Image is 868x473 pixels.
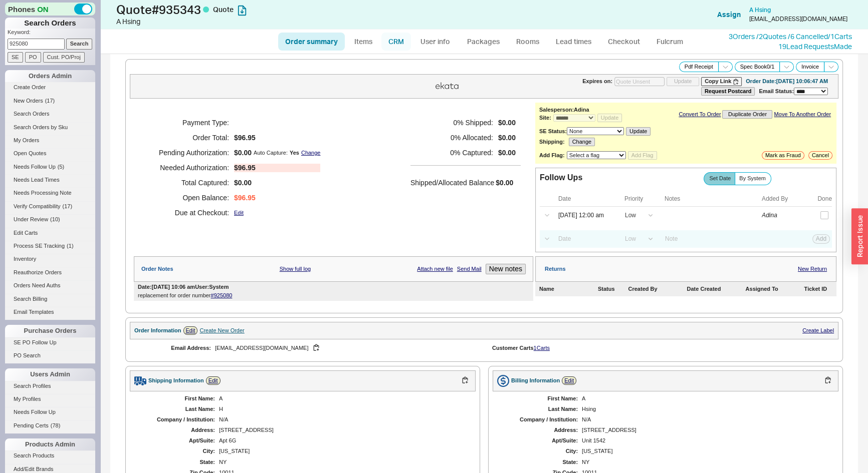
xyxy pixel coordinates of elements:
div: replacement for order number [138,292,529,299]
span: ( 17 ) [45,98,55,104]
div: Date: [DATE] 10:06 am User: System [138,284,229,290]
a: My Orders [5,135,95,146]
div: Address: [140,427,215,433]
div: Hsing [582,406,828,412]
div: Last Name: [140,406,215,412]
a: Convert To Order [679,111,721,118]
b: Shipping: [539,139,565,145]
span: $96.95 [234,164,320,172]
div: Purchase Orders [5,325,95,337]
input: Quote Unsent [614,77,665,87]
h5: Payment Type: [146,115,229,130]
span: Quote [213,5,234,14]
a: Pending Certs(78) [5,420,95,431]
a: /1Carts [828,32,852,41]
input: Search [66,39,93,49]
div: Company / Institution: [140,416,215,423]
div: Status [598,286,626,292]
h1: Search Orders [5,18,95,29]
h5: Shipped/Allocated Balance [410,176,494,190]
b: SE Status: [539,128,567,134]
div: Order Information [134,327,181,334]
a: Attach new file [417,266,453,272]
a: Search Orders [5,109,95,119]
button: Spec Book0/1 [735,62,780,72]
span: Spec Book 0 / 1 [740,64,775,70]
span: Add [816,235,826,242]
button: Add Flag [628,151,657,160]
a: Inventory [5,254,95,264]
a: Create Order [5,82,95,93]
b: Salesperson: Adina [539,107,589,113]
a: Orders Need Auths [5,280,95,291]
div: Date [558,195,617,202]
a: Checkout [601,33,647,51]
div: City: [503,448,578,454]
a: Email Templates [5,307,95,317]
div: First Name: [503,395,578,402]
span: Expires on: [582,78,612,85]
b: Add Flag: [539,152,565,158]
div: H [219,406,466,412]
div: Ticket ID [804,286,832,292]
button: Copy Link [701,77,742,86]
h5: Total Captured: [146,175,229,190]
span: ( 17 ) [63,203,73,209]
div: Unit 1542 [582,437,828,444]
span: $0.00 [234,179,320,187]
span: ( 10 ) [50,216,60,222]
a: Rooms [509,33,546,51]
a: 19Lead RequestsMade [778,42,852,51]
h5: Due at Checkout: [146,205,229,220]
span: Verify Compatibility [14,203,61,209]
a: My Profiles [5,394,95,404]
input: SE [8,52,23,63]
span: Invoice [801,64,819,70]
h5: 0 % Captured: [410,145,493,160]
div: Follow Ups [540,173,582,182]
button: Invoice [796,62,824,72]
div: Shipping Information [148,377,204,384]
div: [EMAIL_ADDRESS][DOMAIN_NAME] [215,343,468,353]
div: A [582,395,828,402]
a: Search Billing [5,294,95,304]
div: Auto Capture: [254,150,288,156]
div: Address: [503,427,578,433]
a: User info [413,33,458,51]
span: $0.00 [498,134,516,142]
div: Assigned To [745,286,802,292]
span: By System [739,175,766,182]
a: Send Mail [457,266,482,272]
span: Pending Certs [14,422,49,428]
div: Created By [628,286,685,292]
a: Reauthorize Orders [5,267,95,278]
div: State: [140,459,215,465]
a: Needs Processing Note [5,188,95,198]
span: Process SE Tracking [14,243,65,249]
button: Add [812,234,830,243]
div: N/A [219,416,466,423]
span: Under Review [14,216,48,222]
a: Edit [206,376,221,385]
span: Set Date [709,175,731,182]
div: [US_STATE] [219,448,466,454]
span: $0.00 [234,149,252,157]
a: 3Orders /2Quotes /6 Cancelled [729,32,828,41]
div: Products Admin [5,438,95,450]
a: #925080 [211,292,233,298]
span: $96.95 [234,134,320,142]
div: Apt/Suite: [140,437,215,444]
a: Order summary [278,33,345,51]
span: New Orders [14,98,43,104]
div: Priority [624,195,658,202]
span: ON [37,4,49,15]
span: $0.00 [498,119,516,127]
button: Cancel [808,151,832,160]
button: Request Postcard [701,87,755,96]
span: Customer Carts [492,345,534,351]
div: [US_STATE] [582,448,828,454]
h5: Open Balance: [146,190,229,205]
div: A Hsing [116,17,437,27]
span: ( 78 ) [51,422,61,428]
span: $0.00 [496,179,513,187]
